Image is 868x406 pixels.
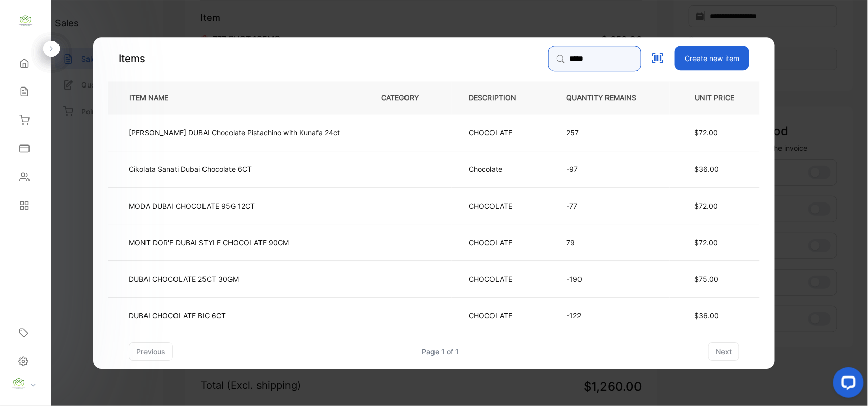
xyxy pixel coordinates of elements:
[469,164,502,175] p: Chocolate
[119,51,146,66] p: Items
[422,346,459,357] div: Page 1 of 1
[469,127,512,138] p: CHOCOLATE
[566,164,653,175] p: -97
[469,93,533,103] p: DESCRIPTION
[675,46,749,70] button: Create new item
[469,200,512,211] p: CHOCOLATE
[469,274,512,284] p: CHOCOLATE
[566,274,653,284] p: -190
[708,342,739,361] button: next
[566,127,653,138] p: 257
[18,13,33,28] img: logo
[129,274,239,284] p: DUBAI CHOCOLATE 25CT 30GM
[129,342,173,361] button: previous
[566,310,653,321] p: -122
[694,201,718,210] span: $72.00
[694,275,718,283] span: $75.00
[566,93,653,103] p: QUANTITY REMAINS
[129,237,289,248] p: MONT DOR'E DUBAI STYLE CHOCOLATE 90GM
[566,200,653,211] p: -77
[694,238,718,247] span: $72.00
[566,237,653,248] p: 79
[469,310,512,321] p: CHOCOLATE
[381,93,435,103] p: CATEGORY
[129,127,340,138] p: [PERSON_NAME] DUBAI Chocolate Pistachino with Kunafa 24ct
[125,93,185,103] p: ITEM NAME
[11,376,26,391] img: profile
[694,128,718,137] span: $72.00
[686,93,743,103] p: UNIT PRICE
[825,363,868,406] iframe: LiveChat chat widget
[694,165,719,173] span: $36.00
[129,164,252,175] p: Cikolata Sanati Dubai Chocolate 6CT
[469,237,512,248] p: CHOCOLATE
[129,200,255,211] p: MODA DUBAI CHOCOLATE 95G 12CT
[694,311,719,320] span: $36.00
[129,310,226,321] p: DUBAI CHOCOLATE BIG 6CT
